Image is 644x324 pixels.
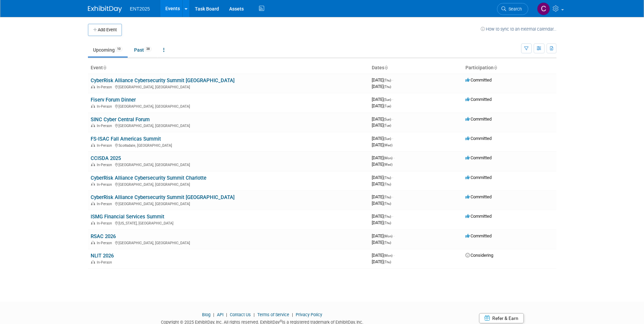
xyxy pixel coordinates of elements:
[392,116,393,122] span: -
[372,97,393,102] span: [DATE]
[91,155,121,161] a: CCISDA 2025
[392,194,393,199] span: -
[465,155,492,160] span: Committed
[91,221,95,224] img: In-Person Event
[372,155,394,160] span: [DATE]
[384,215,391,218] span: (Thu)
[479,313,524,323] a: Refer & Earn
[384,85,391,89] span: (Thu)
[372,123,391,128] span: [DATE]
[494,65,497,70] a: Sort by Participation Type
[97,260,114,265] span: In-Person
[392,175,393,180] span: -
[465,116,492,122] span: Committed
[465,136,492,141] span: Committed
[224,312,229,317] span: |
[97,182,114,187] span: In-Person
[497,3,528,15] a: Search
[91,253,114,259] a: NLIT 2026
[393,233,394,238] span: -
[91,202,95,205] img: In-Person Event
[384,241,391,245] span: (Thu)
[384,234,392,238] span: (Mon)
[372,253,394,258] span: [DATE]
[97,124,114,128] span: In-Person
[91,241,95,244] img: In-Person Event
[97,202,114,206] span: In-Person
[465,194,492,199] span: Committed
[372,259,391,264] span: [DATE]
[392,77,393,83] span: -
[372,233,394,238] span: [DATE]
[372,214,393,219] span: [DATE]
[91,260,95,264] img: In-Person Event
[91,201,366,206] div: [GEOGRAPHIC_DATA], [GEOGRAPHIC_DATA]
[465,77,492,83] span: Committed
[372,162,392,167] span: [DATE]
[296,312,322,317] a: Privacy Policy
[88,24,122,36] button: Add Event
[393,253,394,258] span: -
[97,221,114,226] span: In-Person
[290,312,295,317] span: |
[384,254,392,257] span: (Mon)
[211,312,216,317] span: |
[384,260,391,264] span: (Thu)
[463,62,556,74] th: Participation
[506,6,522,12] span: Search
[97,241,114,245] span: In-Person
[372,194,393,199] span: [DATE]
[465,214,492,219] span: Committed
[372,181,391,186] span: [DATE]
[129,43,157,56] a: Past38
[280,319,282,323] sup: ®
[384,143,392,147] span: (Wed)
[91,77,235,84] a: CyberRisk Alliance Cybersecurity Summit [GEOGRAPHIC_DATA]
[372,201,391,206] span: [DATE]
[384,104,391,108] span: (Tue)
[372,84,391,89] span: [DATE]
[384,118,391,121] span: (Sun)
[384,221,391,225] span: (Thu)
[384,124,391,127] span: (Tue)
[91,233,116,239] a: RSAC 2026
[465,175,492,180] span: Committed
[91,84,366,89] div: [GEOGRAPHIC_DATA], [GEOGRAPHIC_DATA]
[144,47,152,52] span: 38
[217,312,223,317] a: API
[115,47,123,52] span: 10
[91,143,95,147] img: In-Person Event
[91,142,366,148] div: Scottsdale, [GEOGRAPHIC_DATA]
[97,85,114,89] span: In-Person
[97,163,114,167] span: In-Person
[252,312,256,317] span: |
[91,123,366,128] div: [GEOGRAPHIC_DATA], [GEOGRAPHIC_DATA]
[91,220,366,226] div: [US_STATE], [GEOGRAPHIC_DATA]
[384,176,391,180] span: (Thu)
[384,202,391,205] span: (Thu)
[91,85,95,88] img: In-Person Event
[369,62,463,74] th: Dates
[465,233,492,238] span: Committed
[384,163,392,166] span: (Wed)
[384,65,388,70] a: Sort by Start Date
[88,62,369,74] th: Event
[91,240,366,245] div: [GEOGRAPHIC_DATA], [GEOGRAPHIC_DATA]
[372,136,393,141] span: [DATE]
[537,2,550,15] img: Colleen Mueller
[384,195,391,199] span: (Thu)
[230,312,251,317] a: Contact Us
[372,77,393,83] span: [DATE]
[91,175,206,181] a: CyberRisk Alliance Cybersecurity Summit Charlotte
[91,124,95,127] img: In-Person Event
[393,155,394,160] span: -
[91,182,95,186] img: In-Person Event
[392,136,393,141] span: -
[372,142,392,147] span: [DATE]
[372,103,391,108] span: [DATE]
[91,181,366,187] div: [GEOGRAPHIC_DATA], [GEOGRAPHIC_DATA]
[97,104,114,109] span: In-Person
[130,6,150,12] span: ENT2025
[384,156,392,160] span: (Mon)
[372,116,393,122] span: [DATE]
